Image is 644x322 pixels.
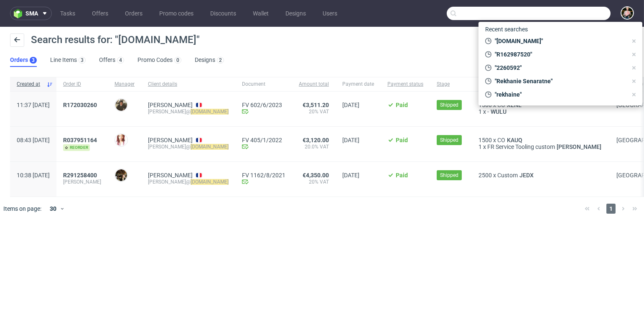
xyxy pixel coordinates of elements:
mark: [DOMAIN_NAME] [191,144,229,150]
div: 4 [119,57,122,63]
mark: [DOMAIN_NAME] [191,109,229,115]
a: Offers4 [99,54,124,67]
div: 3 [81,57,84,63]
a: Users [318,7,342,20]
a: Discounts [205,7,241,20]
span: Order ID [63,81,101,88]
span: 2500 [479,172,492,179]
div: [PERSON_NAME]@ [148,179,229,185]
span: "2260592" [491,64,627,72]
img: Nicolas Teissedre [115,99,127,111]
a: WULU [489,108,508,115]
span: 10:38 [DATE] [17,172,50,179]
a: JEDX [518,172,535,179]
span: [DATE] [342,137,359,143]
span: 1 [479,108,482,115]
a: KAUQ [505,137,524,143]
span: Paid [396,102,408,108]
span: Search results for: "[DOMAIN_NAME]" [31,34,200,46]
span: 20.0% VAT [299,143,329,150]
span: - [487,108,489,115]
span: Shipped [440,101,458,109]
span: Stage [437,81,465,88]
a: Designs2 [195,54,224,67]
span: Manager [115,81,135,88]
span: Shipped [440,136,458,144]
span: "[DOMAIN_NAME]" [491,37,627,45]
a: Orders3 [10,54,37,67]
span: Paid [396,137,408,143]
span: Payment status [387,81,423,88]
a: Offers [87,7,113,20]
div: x [479,143,603,150]
a: [PERSON_NAME] [148,172,193,179]
div: x [479,137,603,143]
div: x [479,172,603,179]
span: CO [497,137,505,143]
a: Promo Codes0 [137,54,181,67]
span: Document [242,81,285,88]
span: Client details [148,81,229,88]
span: 1 [606,204,616,214]
button: sma [10,7,52,20]
mark: [DOMAIN_NAME] [191,179,229,185]
img: Marta Tomaszewska [621,7,633,19]
div: 0 [176,57,179,63]
a: FV 1162/8/2021 [242,172,285,179]
div: x [479,108,603,115]
a: Tasks [55,7,80,20]
a: FV 602/6/2023 [242,102,285,108]
span: sma [25,10,38,16]
span: [DATE] [342,102,359,108]
span: 11:37 [DATE] [17,102,50,108]
span: €4,350.00 [303,172,329,179]
span: [DATE] [342,172,359,179]
span: R172030260 [63,102,97,108]
span: Payment date [342,81,374,88]
a: Line Items3 [50,54,86,67]
a: R291258400 [63,172,99,179]
span: Amount total [299,81,329,88]
span: "Rekhanie Senaratne" [491,77,627,85]
div: 2 [219,57,222,63]
div: [PERSON_NAME]@ [148,143,229,150]
a: Promo codes [154,7,199,20]
span: Custom [497,172,518,179]
a: [PERSON_NAME] [148,102,193,108]
a: FV 405/1/2022 [242,137,285,143]
div: 30 [45,203,60,215]
span: 20% VAT [299,179,329,185]
img: Alice Kany [115,134,127,146]
span: "rekhaine" [491,90,627,99]
span: R037951164 [63,137,97,143]
span: Paid [396,172,408,179]
span: FR Service Tooling custom [487,143,555,150]
span: 08:43 [DATE] [17,137,50,143]
a: Wallet [248,7,274,20]
span: 1 [479,143,482,150]
img: logo [14,9,25,18]
span: "R162987520" [491,50,627,59]
a: [PERSON_NAME] [555,143,603,150]
a: R037951164 [63,137,99,143]
a: [PERSON_NAME] [148,137,193,143]
span: Shipped [440,171,458,179]
a: Orders [120,7,148,20]
span: €3,120.00 [303,137,329,143]
span: Recent searches [482,23,531,36]
span: Items on page: [3,204,41,213]
span: Created at [17,81,43,88]
img: Monika Barańska [115,169,127,181]
span: 1500 [479,137,492,143]
span: R291258400 [63,172,97,179]
span: €3,511.20 [303,102,329,108]
span: [PERSON_NAME] [63,179,101,185]
a: Designs [280,7,311,20]
span: reorder [63,144,90,151]
div: 3 [32,57,35,63]
div: [PERSON_NAME]@ [148,108,229,115]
